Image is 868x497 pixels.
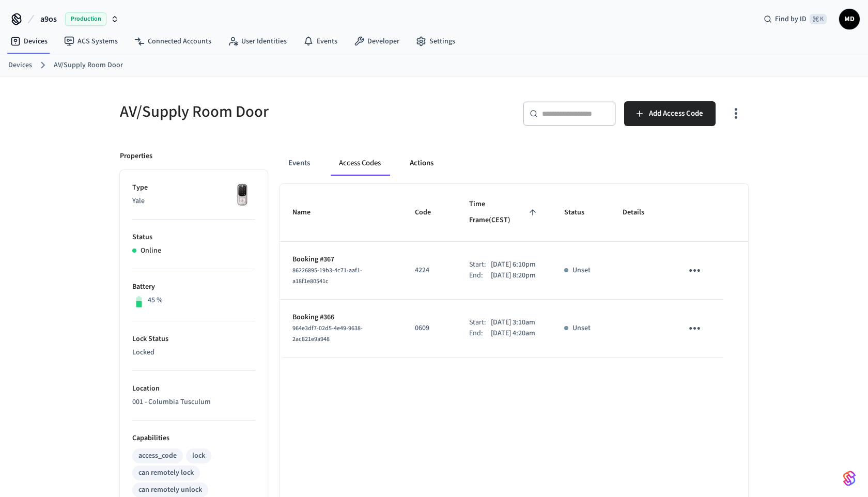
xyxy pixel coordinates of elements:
span: Production [65,12,106,26]
img: SeamLogoGradient.69752ec5.svg [843,470,856,487]
p: 0609 [415,323,444,334]
span: Details [623,205,658,221]
a: AV/Supply Room Door [54,60,123,71]
div: End: [469,328,491,339]
p: Online [141,245,161,256]
p: Locked [132,347,255,358]
div: Find by ID⌘ K [755,10,835,28]
div: can remotely lock [138,468,194,478]
p: Status [132,232,255,243]
a: Events [295,32,346,51]
span: a9os [40,13,57,25]
p: [DATE] 3:10am [491,317,535,328]
p: Properties [120,151,152,162]
a: Devices [2,32,56,51]
table: sticky table [280,184,748,358]
p: [DATE] 6:10pm [491,259,536,270]
span: MD [840,10,859,28]
div: Start: [469,317,491,328]
a: Devices [8,60,32,71]
p: Capabilities [132,433,255,444]
p: 001 - Columbia Tusculum [132,397,255,408]
span: Add Access Code [649,107,703,120]
div: Start: [469,259,491,270]
span: ⌘ K [810,14,827,24]
p: [DATE] 8:20pm [491,270,536,281]
button: MD [839,9,860,29]
a: Settings [408,32,463,51]
img: Yale Assure Touchscreen Wifi Smart Lock, Satin Nickel, Front [229,182,255,208]
div: lock [192,451,205,461]
span: Status [564,205,598,221]
p: Unset [572,265,591,276]
div: End: [469,270,491,281]
span: Name [292,205,324,221]
p: Type [132,182,255,193]
span: 964e3df7-02d5-4e49-9638-2ac821e9a948 [292,324,363,344]
div: can remotely unlock [138,485,202,495]
p: Unset [572,323,591,334]
div: ant example [280,151,748,176]
span: Code [415,205,444,221]
div: access_code [138,451,177,461]
span: Find by ID [775,14,807,24]
p: 45 % [148,295,163,306]
a: Connected Accounts [126,32,220,51]
p: 4224 [415,265,444,276]
button: Actions [401,151,442,176]
p: Location [132,383,255,394]
button: Access Codes [331,151,389,176]
p: Lock Status [132,334,255,345]
a: ACS Systems [56,32,126,51]
button: Events [280,151,318,176]
p: Booking #367 [292,254,390,265]
span: Time Frame(CEST) [469,196,539,229]
a: User Identities [220,32,295,51]
h5: AV/Supply Room Door [120,101,428,122]
a: Developer [346,32,408,51]
span: 86226895-19b3-4c71-aaf1-a18f1e80541c [292,266,362,286]
p: Yale [132,196,255,207]
p: Booking #366 [292,312,390,323]
p: Battery [132,282,255,292]
p: [DATE] 4:20am [491,328,535,339]
button: Add Access Code [624,101,716,126]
